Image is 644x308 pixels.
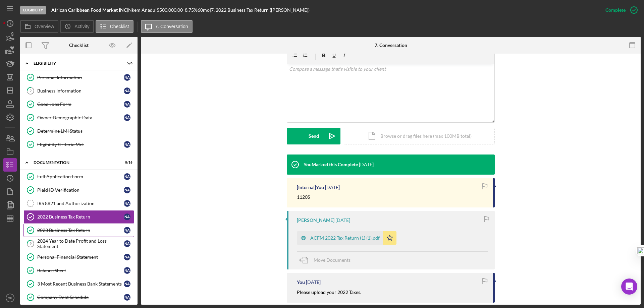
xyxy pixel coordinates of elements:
div: Documentation [34,161,116,165]
time: 2025-05-02 18:48 [306,280,321,285]
div: Balance Sheet [37,268,124,273]
div: 2024 Year to Date Profit and Loss Statement [37,238,124,249]
div: Business Information [37,88,124,94]
div: Plaid ID Verification [37,187,124,193]
div: Send [309,128,319,144]
a: 2Business InformationNA [23,84,134,98]
div: Company Debt Schedule [37,295,124,300]
div: 2022 Business Tax Return [37,214,124,220]
button: Overview [20,20,58,33]
div: N A [124,101,130,108]
label: 7. Conversation [155,24,188,29]
div: | [51,7,128,13]
a: Determine LMI Status [23,124,134,138]
div: Nkem Anadu | [128,7,157,13]
time: 2025-07-12 03:44 [335,218,350,223]
a: 2022 Business Tax ReturnNA [23,210,134,224]
div: Eligibility [20,6,46,14]
div: 60 mo [198,7,210,13]
label: Checklist [110,24,129,29]
div: Personal Information [37,75,124,80]
a: 3 Most Recent Business Bank StatementsNA [23,277,134,291]
div: N A [124,254,130,260]
mark: Please upload your 2022 Taxes. [297,289,361,295]
div: N A [124,213,130,220]
div: 8 / 16 [120,161,132,165]
div: N A [124,173,130,180]
div: N A [124,281,130,287]
div: 5 / 6 [120,61,132,65]
div: N A [124,114,130,121]
p: 1120S [297,193,310,201]
a: Company Debt ScheduleNA [23,291,134,304]
div: 3 Most Recent Business Bank Statements [37,281,124,287]
text: RK [8,296,12,300]
a: 2023 Business Tax ReturnNA [23,224,134,237]
button: Complete [599,3,641,17]
div: Personal Financial Statement [37,254,124,260]
button: ACFM 2022 Tax Return (1) (1).pdf [297,231,396,245]
div: Complete [605,3,626,17]
a: Plaid ID VerificationNA [23,183,134,197]
button: Move Documents [297,252,357,268]
button: 7. Conversation [141,20,193,33]
div: 2023 Business Tax Return [37,228,124,233]
div: 8.75 % [185,7,198,13]
a: Good Jobs FormNA [23,98,134,111]
a: Owner Demographic DataNA [23,111,134,124]
div: $500,000.00 [157,7,185,13]
tspan: 9 [30,241,32,246]
div: IRS 8821 and Authorization [37,201,124,206]
div: Checklist [69,43,89,48]
div: Eligibility [34,61,116,65]
button: Send [287,128,340,144]
a: IRS 8821 and AuthorizationNA [23,197,134,210]
a: 92024 Year to Date Profit and Loss StatementNA [23,237,134,250]
b: African Caribbean Food Market INC [51,7,127,13]
div: N A [124,87,130,94]
button: RK [3,291,17,305]
div: 7. Conversation [375,43,407,48]
time: 2025-07-14 22:20 [325,185,340,190]
div: N A [124,74,130,81]
div: N A [124,187,130,193]
div: Full Application Form [37,174,124,179]
div: [Internal] You [297,185,324,190]
div: Eligibility Criteria Met [37,142,124,147]
div: You [297,280,305,285]
div: N A [124,240,130,247]
div: ACFM 2022 Tax Return (1) (1).pdf [310,235,380,241]
div: N A [124,267,130,274]
div: N A [124,227,130,234]
a: Balance SheetNA [23,264,134,277]
div: N A [124,294,130,301]
a: Eligibility Criteria MetNA [23,138,134,151]
label: Overview [35,24,54,29]
div: Open Intercom Messenger [621,279,637,295]
div: [PERSON_NAME] [297,218,334,223]
span: Move Documents [314,257,351,263]
a: Personal InformationNA [23,71,134,84]
label: Activity [74,24,89,29]
button: Activity [60,20,94,33]
div: N A [124,200,130,207]
div: Good Jobs Form [37,102,124,107]
time: 2025-07-14 22:20 [359,162,374,167]
div: N A [124,141,130,148]
div: Determine LMI Status [37,128,134,134]
div: You Marked this Complete [304,162,358,167]
div: | 7. 2022 Business Tax Return ([PERSON_NAME]) [210,7,310,13]
a: Personal Financial StatementNA [23,250,134,264]
tspan: 2 [30,88,32,93]
button: Checklist [96,20,133,33]
div: Owner Demographic Data [37,115,124,120]
a: Full Application FormNA [23,170,134,183]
